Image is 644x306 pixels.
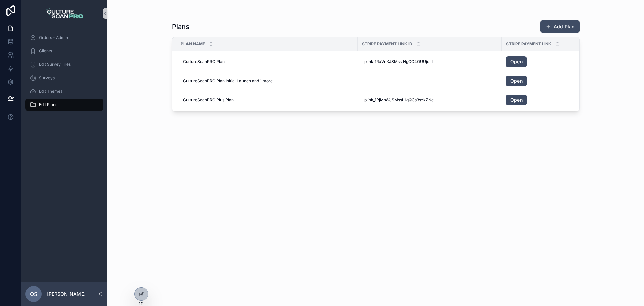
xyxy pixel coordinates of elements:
[21,27,107,120] div: scrollable content
[183,78,273,84] span: CultureScanPRO Plan Initial Launch and 1 more
[39,102,57,107] span: Edit Plans
[25,32,103,44] a: Orders - Admin
[47,291,86,297] p: [PERSON_NAME]
[180,95,354,105] a: CultureScanPRO Plus Plan
[25,45,103,57] a: Clients
[364,59,433,64] span: plink_1RxVnXJSMsslHgQC4QUUjoLI
[25,58,103,71] a: Edit Survey Tiles
[181,41,205,47] span: Plan Name
[30,290,37,298] span: OS
[506,56,527,67] a: Open
[180,76,354,86] a: CultureScanPRO Plan Initial Launch and 1 more
[362,56,498,67] a: plink_1RxVnXJSMsslHgQC4QUUjoLI
[540,20,580,33] button: Add Plan
[25,72,103,84] a: Surveys
[364,78,368,84] div: --
[362,41,412,47] span: Stripe Payment Link ID
[364,97,434,103] span: plink_1RjMhWJSMsslHgQCs3sYkZNc
[183,97,234,103] span: CultureScanPRO Plus Plan
[362,76,498,86] a: --
[25,85,103,97] a: Edit Themes
[172,22,190,31] h1: Plans
[39,89,62,94] span: Edit Themes
[39,35,68,40] span: Orders - Admin
[506,76,527,86] a: Open
[183,59,225,64] span: CultureScanPRO Plan
[506,41,551,47] span: Stripe Payment Link
[506,76,585,86] a: Open
[506,95,527,105] a: Open
[46,8,84,19] img: App logo
[25,99,103,111] a: Edit Plans
[362,95,498,105] a: plink_1RjMhWJSMsslHgQCs3sYkZNc
[180,56,354,67] a: CultureScanPRO Plan
[39,62,71,67] span: Edit Survey Tiles
[506,56,585,67] a: Open
[39,75,55,81] span: Surveys
[39,48,52,54] span: Clients
[506,95,585,105] a: Open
